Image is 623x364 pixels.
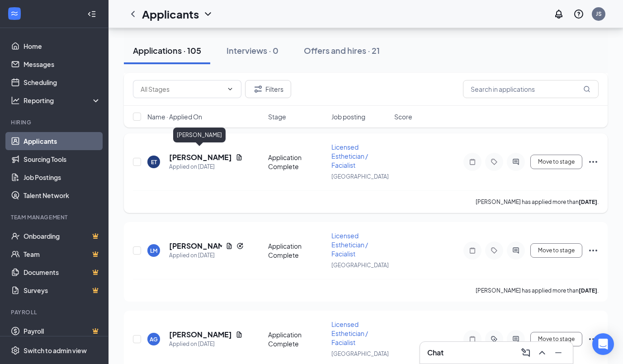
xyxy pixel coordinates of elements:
[142,6,199,22] h1: Applicants
[520,347,531,358] svg: ComposeMessage
[169,152,232,162] h5: [PERSON_NAME]
[236,331,243,338] svg: Document
[24,322,101,340] a: PayrollCrown
[551,345,566,360] button: Minimize
[535,345,549,360] button: ChevronUp
[268,241,326,260] div: Application Complete
[24,346,87,355] div: Switch to admin view
[467,336,478,343] svg: Note
[331,232,368,258] span: Licensed Esthetician / Facialist
[151,158,157,166] div: ET
[245,80,291,98] button: Filter Filters
[530,243,582,258] button: Move to stage
[227,45,278,56] div: Interviews · 0
[11,346,20,355] svg: Settings
[583,85,590,93] svg: MagnifyingGlass
[227,85,234,93] svg: ChevronDown
[463,80,599,98] input: Search in applications
[169,251,244,260] div: Applied on [DATE]
[304,45,380,56] div: Offers and hires · 21
[588,156,599,167] svg: Ellipses
[489,247,500,254] svg: Tag
[169,162,243,171] div: Applied on [DATE]
[331,112,365,121] span: Job posting
[203,9,213,19] svg: ChevronDown
[169,340,243,349] div: Applied on [DATE]
[24,168,101,186] a: Job Postings
[24,96,101,105] div: Reporting
[596,10,602,18] div: JS
[476,287,599,294] p: [PERSON_NAME] has applied more than .
[24,186,101,204] a: Talent Network
[331,143,368,169] span: Licensed Esthetician / Facialist
[127,9,138,19] svg: ChevronLeft
[537,347,547,358] svg: ChevronUp
[476,198,599,206] p: [PERSON_NAME] has applied more than .
[11,213,99,221] div: Team Management
[579,287,597,294] b: [DATE]
[331,320,368,346] span: Licensed Esthetician / Facialist
[133,45,201,56] div: Applications · 105
[530,332,582,346] button: Move to stage
[24,132,101,150] a: Applicants
[467,158,478,165] svg: Note
[268,330,326,348] div: Application Complete
[236,154,243,161] svg: Document
[573,9,584,19] svg: QuestionInfo
[24,263,101,281] a: DocumentsCrown
[253,84,264,95] svg: Filter
[169,241,222,251] h5: [PERSON_NAME]
[519,345,533,360] button: ComposeMessage
[24,227,101,245] a: OnboardingCrown
[489,336,500,343] svg: ActiveTag
[226,242,233,250] svg: Document
[489,158,500,165] svg: Tag
[331,262,389,269] span: [GEOGRAPHIC_DATA]
[268,153,326,171] div: Application Complete
[553,347,564,358] svg: Minimize
[24,55,101,73] a: Messages
[10,9,19,18] svg: WorkstreamLogo
[141,84,223,94] input: All Stages
[510,336,521,343] svg: ActiveChat
[427,348,444,358] h3: Chat
[24,73,101,91] a: Scheduling
[579,199,597,205] b: [DATE]
[268,112,286,121] span: Stage
[150,336,158,343] div: AG
[11,118,99,126] div: Hiring
[24,150,101,168] a: Sourcing Tools
[467,247,478,254] svg: Note
[331,173,389,180] span: [GEOGRAPHIC_DATA]
[510,158,521,165] svg: ActiveChat
[24,37,101,55] a: Home
[553,9,564,19] svg: Notifications
[147,112,202,121] span: Name · Applied On
[331,350,389,357] span: [GEOGRAPHIC_DATA]
[150,247,157,255] div: LM
[530,155,582,169] button: Move to stage
[11,96,20,105] svg: Analysis
[11,308,99,316] div: Payroll
[394,112,412,121] span: Score
[173,128,226,142] div: [PERSON_NAME]
[236,242,244,250] svg: Reapply
[592,333,614,355] div: Open Intercom Messenger
[588,334,599,345] svg: Ellipses
[24,281,101,299] a: SurveysCrown
[588,245,599,256] svg: Ellipses
[510,247,521,254] svg: ActiveChat
[169,330,232,340] h5: [PERSON_NAME]
[87,9,96,19] svg: Collapse
[24,245,101,263] a: TeamCrown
